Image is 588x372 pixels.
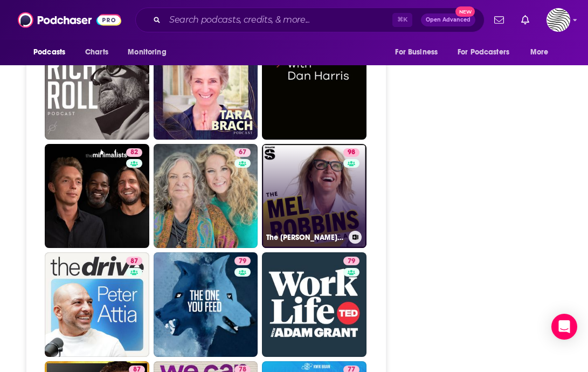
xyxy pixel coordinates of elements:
[165,11,392,29] input: Search podcasts, credits, & more...
[130,256,138,267] span: 87
[530,45,549,60] span: More
[262,144,366,249] a: 98The [PERSON_NAME] Podcast
[547,8,570,32] img: User Profile
[262,252,366,357] a: 79
[547,8,570,32] button: Show profile menu
[343,257,359,265] a: 79
[135,8,485,32] div: Search podcasts, credits, & more...
[126,257,142,265] a: 87
[426,17,471,23] span: Open Advanced
[262,35,366,140] a: 87
[547,8,570,32] span: Logged in as OriginalStrategies
[523,42,562,63] button: open menu
[154,144,258,249] a: 67
[45,144,149,249] a: 82
[126,148,142,157] a: 82
[490,11,508,29] a: Show notifications dropdown
[348,256,355,267] span: 79
[455,6,475,17] span: New
[395,45,438,60] span: For Business
[239,147,246,158] span: 67
[551,314,577,340] div: Open Intercom Messenger
[26,42,79,63] button: open menu
[392,13,412,27] span: ⌘ K
[343,148,359,157] a: 98
[266,233,344,242] h3: The [PERSON_NAME] Podcast
[45,35,149,140] a: 86
[234,148,251,157] a: 67
[348,147,355,158] span: 98
[234,257,251,265] a: 79
[154,252,258,357] a: 79
[154,35,258,140] a: 85
[18,10,121,30] img: Podchaser - Follow, Share and Rate Podcasts
[517,11,534,29] a: Show notifications dropdown
[458,45,509,60] span: For Podcasters
[78,42,115,63] a: Charts
[421,13,475,26] button: Open AdvancedNew
[128,45,166,60] span: Monitoring
[45,252,149,357] a: 87
[130,147,138,158] span: 82
[33,45,65,60] span: Podcasts
[451,42,525,63] button: open menu
[85,45,108,60] span: Charts
[239,256,246,267] span: 79
[388,42,451,63] button: open menu
[120,42,180,63] button: open menu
